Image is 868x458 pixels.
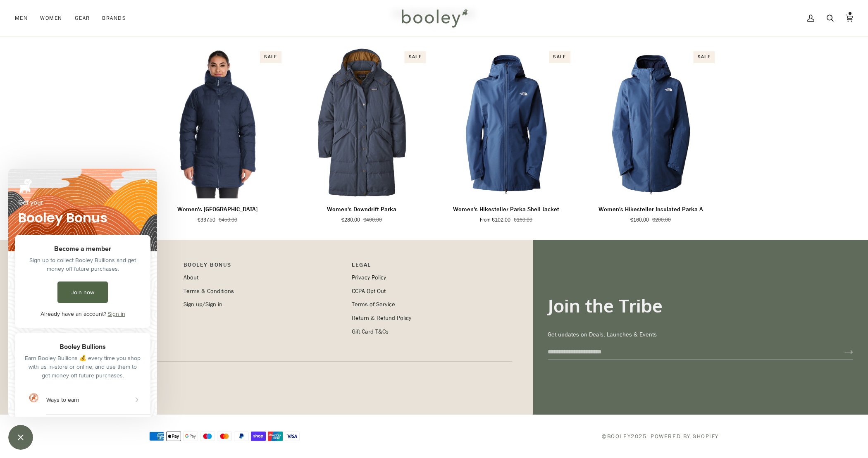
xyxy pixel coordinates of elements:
[453,205,559,214] p: Women's Hikesteller Parka Shell Jacket
[583,202,719,224] a: Women's Hikesteller Insulated Parka A
[15,14,28,22] span: Men
[149,47,286,198] a: Women's Valiance Parka
[549,51,570,63] div: Sale
[602,432,646,441] span: © 2025
[8,169,157,417] iframe: Loyalty Program pop-up with ways to earn points and redeem rewards
[8,425,33,450] iframe: Button to open loyalty program pop-up
[12,219,137,243] button: Show ways to earn
[352,301,395,308] a: Terms of Service
[294,47,430,224] product-grid-item: Women's Downdrift Parka
[607,432,631,440] a: Booley
[363,216,382,224] span: €400.00
[184,301,222,308] a: Sign up/Sign in
[583,47,719,198] img: The North Face Women's Hikesteller Insulated Parka Shady Blue / Summit Navy - Booley Galway
[583,47,719,198] product-grid-item-variant: XS / Shady Blue / Summit Navy
[12,171,137,182] div: Booley Bullions
[352,287,386,295] a: CCPA Opt Out
[548,344,831,360] input: your-email@example.com
[599,205,703,214] p: Women's Hikesteller Insulated Parka A
[184,274,198,281] a: About
[694,51,715,63] div: Sale
[583,47,719,224] product-grid-item: Women's Hikesteller Insulated Parka A
[12,185,137,211] div: Earn Booley Bullions 💰 every time you shop with us in-store or online, and use them to get money ...
[651,432,719,440] a: Powered by Shopify
[327,205,396,214] p: Women's Downdrift Parka
[831,346,853,359] button: Join
[548,294,853,317] h3: Join the Tribe
[480,216,510,224] span: From €102.00
[652,216,671,224] span: €200.00
[630,216,649,224] span: €160.00
[177,205,258,214] p: Women's [GEOGRAPHIC_DATA]
[438,47,575,198] img: The North Face Women’s Hikesteller Parka Shell Jacket Shady Blue - Booley Galway
[149,47,286,198] img: Rab Women's Valiance Parka Deep Ink - Booley Galway
[352,328,389,336] a: Gift Card T&Cs
[352,260,512,273] p: Pipeline_Footer Sub
[102,14,126,22] span: Brands
[219,216,237,224] span: €450.00
[294,202,430,224] a: Women's Downdrift Parka
[75,14,90,22] span: Gear
[583,47,719,198] a: Women's Hikesteller Insulated Parka A
[38,228,71,235] div: Ways to earn
[294,47,430,198] img: Patagonia Women's Downdrift Parka Smolder Blue - Booley Galway
[341,216,360,224] span: €280.00
[405,51,426,63] div: Sale
[294,47,430,198] a: Women's Downdrift Parka
[438,47,575,198] product-grid-item-variant: XS / Shady Blue
[149,202,286,224] a: Women's Valiance Parka
[260,51,281,63] div: Sale
[352,274,386,281] a: Privacy Policy
[352,314,411,322] a: Return & Refund Policy
[514,216,532,224] span: €160.00
[184,260,344,273] p: Booley Bonus
[149,47,286,198] product-grid-item-variant: 8 / Deep Ink
[149,47,286,224] product-grid-item: Women's Valiance Parka
[184,287,234,295] a: Terms & Conditions
[548,330,853,339] p: Get updates on Deals, Launches & Events
[438,47,575,198] a: Women's Hikesteller Parka Shell Jacket
[438,202,575,224] a: Women's Hikesteller Parka Shell Jacket
[294,47,430,198] product-grid-item-variant: XS / Smolder Blue
[198,216,215,224] span: €337.50
[438,47,575,224] product-grid-item: Women's Hikesteller Parka Shell Jacket
[40,14,62,22] span: Women
[398,6,470,30] img: Booley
